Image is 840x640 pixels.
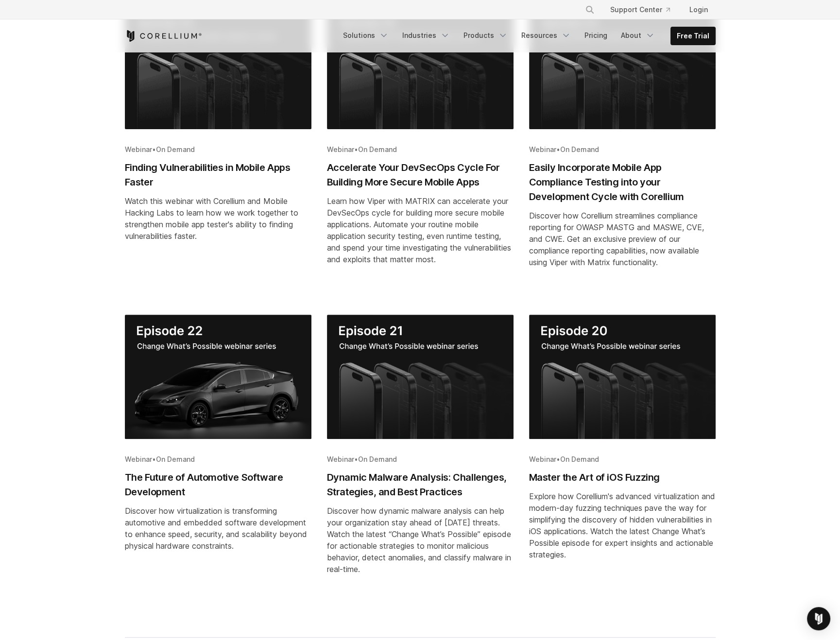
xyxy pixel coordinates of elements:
h2: Accelerate Your DevSecOps Cycle For Building More Secure Mobile Apps [327,160,514,189]
h2: Master the Art of iOS Fuzzing [529,470,716,485]
div: Discover how virtualization is transforming automotive and embedded software development to enhan... [125,505,311,552]
div: Discover how dynamic malware analysis can help your organization stay ahead of [DATE] threats. Wa... [327,505,514,575]
a: Blog post summary: Master the Art of iOS Fuzzing [529,315,716,606]
a: Industries [396,27,456,44]
a: Blog post summary: Accelerate Your DevSecOps Cycle For Building More Secure Mobile Apps [327,5,514,299]
a: About [615,27,661,44]
div: • [327,145,514,154]
div: • [529,145,716,154]
a: Pricing [579,27,613,44]
img: Finding Vulnerabilities in Mobile Apps Faster [125,5,311,129]
a: Solutions [337,27,394,44]
img: Accelerate Your DevSecOps Cycle For Building More Secure Mobile Apps [327,5,514,129]
span: On Demand [358,145,397,153]
a: Products [458,27,514,44]
img: The Future of Automotive Software Development [125,315,311,439]
span: Webinar [529,145,556,153]
a: Blog post summary: Easily Incorporate Mobile App Compliance Testing into your Development Cycle w... [529,5,716,299]
img: Easily Incorporate Mobile App Compliance Testing into your Development Cycle with Corellium [529,5,716,129]
img: Master the Art of iOS Fuzzing [529,315,716,439]
span: Webinar [125,455,152,463]
div: Watch this webinar with Corellium and Mobile Hacking Labs to learn how we work together to streng... [125,195,311,242]
div: • [125,455,311,464]
a: Blog post summary: The Future of Automotive Software Development [125,315,311,606]
div: Explore how Corellium's advanced virtualization and modern-day fuzzing techniques pave the way fo... [529,490,716,560]
h2: Finding Vulnerabilities in Mobile Apps Faster [125,160,311,189]
div: Open Intercom Messenger [807,607,830,630]
a: Login [682,1,716,18]
span: Webinar [327,455,354,463]
span: On Demand [560,145,599,153]
span: On Demand [560,455,599,463]
h2: Dynamic Malware Analysis: Challenges, Strategies, and Best Practices [327,470,514,499]
span: On Demand [156,145,195,153]
a: Corellium Home [125,30,202,42]
div: Navigation Menu [337,27,716,45]
button: Search [581,1,599,18]
a: Blog post summary: Finding Vulnerabilities in Mobile Apps Faster [125,5,311,299]
img: Dynamic Malware Analysis: Challenges, Strategies, and Best Practices [327,315,514,439]
h2: The Future of Automotive Software Development [125,470,311,499]
div: • [125,145,311,154]
span: Webinar [529,455,556,463]
h2: Easily Incorporate Mobile App Compliance Testing into your Development Cycle with Corellium [529,160,716,204]
a: Support Center [602,1,678,18]
div: Learn how Viper with MATRIX can accelerate your DevSecOps cycle for building more secure mobile a... [327,195,514,265]
span: On Demand [358,455,397,463]
span: Webinar [327,145,354,153]
div: • [327,455,514,464]
a: Resources [515,27,577,44]
span: On Demand [156,455,195,463]
span: Webinar [125,145,152,153]
a: Blog post summary: Dynamic Malware Analysis: Challenges, Strategies, and Best Practices [327,315,514,606]
div: • [529,455,716,464]
a: Free Trial [671,27,715,45]
div: Discover how Corellium streamlines compliance reporting for OWASP MASTG and MASWE, CVE, and CWE. ... [529,210,716,268]
div: Navigation Menu [573,1,716,18]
